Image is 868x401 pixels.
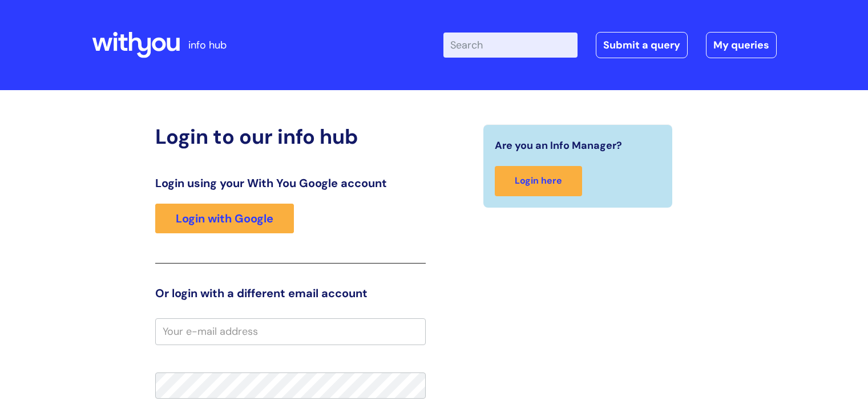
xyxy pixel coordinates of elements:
[155,124,426,149] h2: Login to our info hub
[155,318,426,345] input: Your e-mail address
[155,286,426,300] h3: Or login with a different email account
[495,166,582,196] a: Login here
[706,32,777,58] a: My queries
[188,36,227,54] p: info hub
[155,204,294,233] a: Login with Google
[495,136,622,155] span: Are you an Info Manager?
[155,176,426,190] h3: Login using your With You Google account
[596,32,688,58] a: Submit a query
[443,33,578,58] input: Search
